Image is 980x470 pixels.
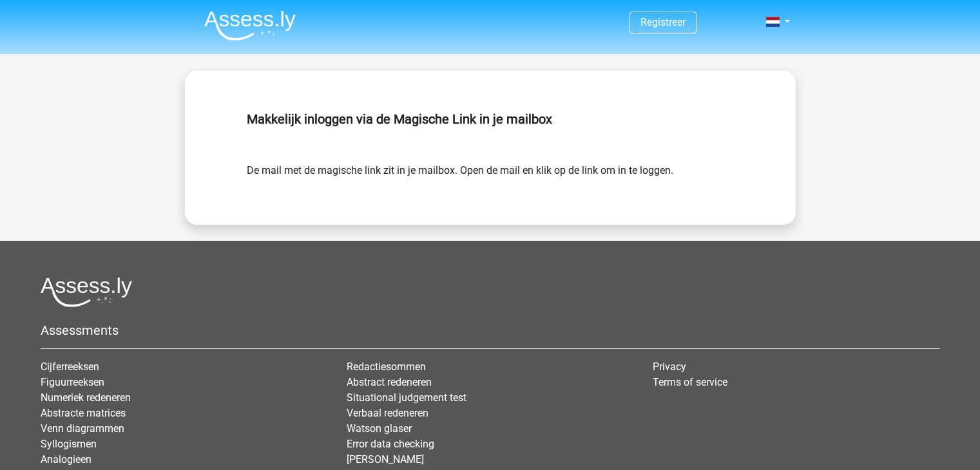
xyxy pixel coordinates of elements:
h5: Makkelijk inloggen via de Magische Link in je mailbox [247,111,734,127]
form: De mail met de magische link zit in je mailbox. Open de mail en klik op de link om in te loggen. [247,163,734,178]
img: Assessly [204,10,296,41]
a: Abstract redeneren [347,376,432,388]
a: Venn diagrammen [41,422,124,435]
a: Cijferreeksen [41,361,99,373]
a: Terms of service [653,376,727,388]
a: Analogieen [41,453,91,465]
a: Privacy [653,361,686,373]
h5: Assessments [41,323,939,338]
a: Numeriek redeneren [41,391,131,404]
a: Abstracte matrices [41,407,126,419]
a: Registreer [640,16,686,28]
a: Redactiesommen [347,361,426,373]
a: Figuurreeksen [41,376,104,388]
a: Verbaal redeneren [347,407,428,419]
a: Situational judgement test [347,391,466,404]
a: [PERSON_NAME] [347,453,424,465]
a: Error data checking [347,438,434,450]
img: Assessly logo [41,277,132,307]
a: Syllogismen [41,438,97,450]
a: Watson glaser [347,422,412,435]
